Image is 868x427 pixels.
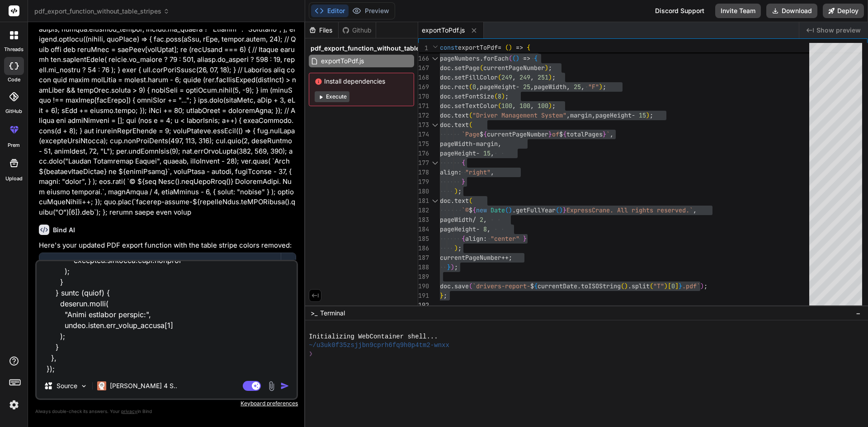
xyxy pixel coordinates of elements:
span: privacy [121,408,137,414]
span: doc [440,282,451,290]
span: 0 [472,83,476,91]
span: ( [509,54,512,62]
span: , [530,102,534,110]
button: Deploy [823,4,864,18]
span: Install dependencies [315,77,408,86]
span: } [440,291,443,300]
span: . [577,282,581,290]
p: Keyboard preferences [35,400,298,407]
span: currentPageNumber [440,253,501,262]
span: ) [509,206,512,214]
div: 176 [418,149,428,158]
span: [ [668,282,671,290]
span: setFillColor [454,73,498,81]
span: } [462,178,465,186]
span: ( [469,197,472,205]
div: 183 [418,215,428,225]
span: , [693,206,697,214]
p: [PERSON_NAME] 4 S.. [110,381,177,390]
span: 1 [418,43,428,53]
span: ) [664,282,668,290]
span: ++; [501,253,512,262]
span: ` [606,130,610,138]
span: "right" [465,168,491,176]
span: 251 [538,73,548,81]
span: pageHeight [480,83,516,91]
div: 179 [418,177,428,187]
span: save [454,282,469,290]
span: . [451,102,454,110]
div: Github [339,26,376,35]
span: - [516,83,519,91]
span: , [512,102,516,110]
span: ) [599,83,603,91]
span: margin [476,140,498,148]
span: new [476,206,487,214]
span: Initializing WebContainer shell... [309,333,438,341]
span: `© [462,206,469,214]
span: 249 [501,73,512,81]
span: ; [552,73,556,81]
div: 177 [418,158,428,168]
div: 181 [418,196,428,206]
span: 0 [671,282,675,290]
span: ; [458,187,462,195]
span: { [462,159,465,167]
div: 182 [418,206,428,215]
span: , [487,225,491,233]
span: currentPageNumber [483,64,545,72]
span: 15 [483,149,491,157]
span: ( [498,102,501,110]
span: ( [650,282,653,290]
span: ) [509,43,512,52]
div: 173 [418,120,428,130]
button: Execute [315,91,349,102]
span: ~/u3uk0f35zsjjbn9cprh6fq9h0p4tm2-wnxx [309,341,449,350]
span: ; [443,291,447,300]
span: => [516,43,523,52]
span: doc [440,92,451,100]
span: , [512,73,516,81]
label: Upload [5,175,23,183]
span: rect [454,83,469,91]
span: ( [556,206,559,214]
span: 100 [519,102,530,110]
span: text [454,121,469,129]
div: Click to collapse the range. [429,158,441,168]
span: align [440,168,458,176]
span: Date [491,206,505,214]
span: currentPageNumber [487,130,548,138]
span: pageWidth [534,83,566,91]
span: text [454,111,469,119]
span: doc [440,111,451,119]
span: ) [454,187,458,195]
span: - [472,140,476,148]
div: Discord Support [650,4,710,18]
span: { [472,206,476,214]
span: , [530,73,534,81]
span: .pdf` [682,282,700,290]
span: "Driver Management System" [472,111,566,119]
span: ( [494,92,498,100]
span: pageWidth [440,216,472,224]
span: { [483,130,487,138]
span: ( [512,54,516,62]
span: . [451,64,454,72]
span: } [548,130,552,138]
span: . [451,111,454,119]
span: ; [454,263,458,271]
span: . [451,92,454,100]
span: ) [516,54,519,62]
span: ) [545,64,548,72]
span: setFontSize [454,92,494,100]
span: , [476,83,480,91]
p: Always double-check its answers. Your in Bind [35,407,298,416]
span: $ [559,130,563,138]
span: ( [505,43,509,52]
span: $ [469,206,472,214]
span: . [512,206,516,214]
div: 180 [418,187,428,196]
span: currentDate [538,282,577,290]
div: 191 [418,291,428,300]
span: − [856,309,861,318]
